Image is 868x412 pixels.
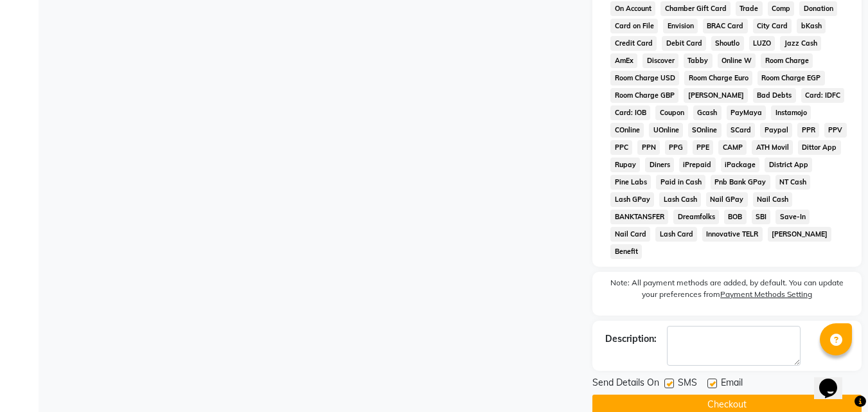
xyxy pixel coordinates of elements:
span: iPackage [721,157,760,172]
span: Dittor App [798,140,841,155]
span: SMS [678,376,697,392]
span: Paypal [760,123,792,138]
span: Card: IDFC [801,88,845,103]
span: District App [765,157,812,172]
span: BANKTANSFER [610,210,668,224]
span: Room Charge [761,53,813,68]
span: BRAC Card [703,19,748,33]
span: Email [721,376,743,392]
label: Payment Methods Setting [720,289,812,300]
span: PayMaya [727,105,766,120]
span: Shoutlo [711,36,744,51]
span: SOnline [688,123,722,138]
span: Donation [799,1,837,16]
span: Room Charge GBP [610,88,678,103]
div: Description: [605,332,657,346]
span: Save-In [775,210,810,224]
span: Discover [642,53,678,68]
span: Debit Card [662,36,706,51]
span: Benefit [610,244,642,259]
span: NT Cash [775,175,811,190]
span: CAMP [718,140,747,155]
span: SCard [727,123,756,138]
span: BOB [724,210,747,224]
span: PPN [637,140,660,155]
span: Room Charge USD [610,71,679,85]
span: Trade [736,1,763,16]
iframe: chat widget [814,361,855,399]
span: Innovative TELR [702,227,763,242]
span: Send Details On [592,376,659,392]
span: Room Charge EGP [757,71,825,85]
span: Instamojo [771,105,811,120]
span: COnline [610,123,644,138]
span: PPV [824,123,847,138]
span: Lash GPay [610,192,654,207]
span: [PERSON_NAME] [768,227,832,242]
span: Dreamfolks [673,210,719,224]
span: Jazz Cash [780,36,821,51]
span: Pnb Bank GPay [711,175,770,190]
span: Rupay [610,157,640,172]
span: Tabby [684,53,713,68]
span: Nail Cash [753,192,793,207]
span: iPrepaid [679,157,716,172]
span: City Card [753,19,792,33]
span: Bad Debts [753,88,796,103]
span: Card on File [610,19,658,33]
span: Online W [718,53,756,68]
label: Note: All payment methods are added, by default. You can update your preferences from [605,277,849,305]
span: Coupon [655,105,688,120]
span: bKash [797,19,826,33]
span: LUZO [749,36,775,51]
span: Room Charge Euro [684,71,752,85]
span: UOnline [649,123,683,138]
span: Comp [768,1,795,16]
span: PPE [693,140,714,155]
span: Credit Card [610,36,657,51]
span: Diners [645,157,674,172]
span: Pine Labs [610,175,651,190]
span: AmEx [610,53,637,68]
span: On Account [610,1,655,16]
span: Lash Card [655,227,697,242]
span: Lash Cash [659,192,701,207]
span: Gcash [693,105,722,120]
span: Card: IOB [610,105,650,120]
span: Chamber Gift Card [660,1,731,16]
span: PPC [610,140,632,155]
span: PPR [797,123,819,138]
span: Paid in Cash [656,175,705,190]
span: PPG [665,140,687,155]
span: ATH Movil [752,140,793,155]
span: Envision [663,19,698,33]
span: Nail GPay [706,192,748,207]
span: [PERSON_NAME] [684,88,748,103]
span: SBI [752,210,771,224]
span: Nail Card [610,227,650,242]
